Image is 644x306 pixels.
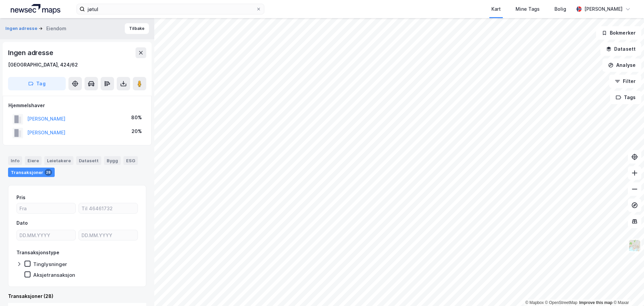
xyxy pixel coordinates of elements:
input: Fra [17,203,75,213]
div: [PERSON_NAME] [584,5,623,13]
button: Analyse [602,58,641,72]
div: Eiere [25,156,42,165]
div: Aksjetransaksjon [33,272,75,278]
div: 20% [131,127,142,135]
img: logo.a4113a55bc3d86da70a041830d287a7e.svg [11,4,60,14]
div: [GEOGRAPHIC_DATA], 424/62 [8,61,78,69]
div: Transaksjonstype [16,249,59,257]
div: Leietakere [44,156,73,165]
a: Mapbox [525,300,544,305]
button: Tilbake [125,23,149,34]
div: Mine Tags [516,5,540,13]
input: DD.MM.YYYY [79,230,138,240]
div: Transaksjoner (28) [8,292,146,300]
div: Ingen adresse [8,47,54,58]
input: Søk på adresse, matrikkel, gårdeiere, leietakere eller personer [85,4,256,14]
button: Ingen adresse [5,25,39,32]
div: Tinglysninger [33,261,67,267]
div: ESG [123,156,138,165]
div: Bolig [554,5,566,13]
div: 80% [131,114,142,122]
button: Tag [8,77,66,90]
div: Datasett [76,156,101,165]
button: Tags [610,91,641,104]
div: Kart [491,5,501,13]
img: Z [628,239,641,252]
a: OpenStreetMap [545,300,578,305]
div: Pris [16,193,25,202]
div: Info [8,156,22,165]
input: DD.MM.YYYY [17,230,75,240]
button: Filter [609,75,641,88]
iframe: Chat Widget [610,274,644,306]
a: Improve this map [579,300,612,305]
button: Bokmerker [596,26,641,40]
div: Hjemmelshaver [8,101,146,110]
div: Dato [16,219,28,227]
div: 28 [45,169,52,176]
div: Eiendom [46,25,66,33]
div: Bygg [104,156,121,165]
button: Datasett [600,42,641,56]
div: Transaksjoner [8,168,55,177]
input: Til 46461732 [79,203,138,213]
